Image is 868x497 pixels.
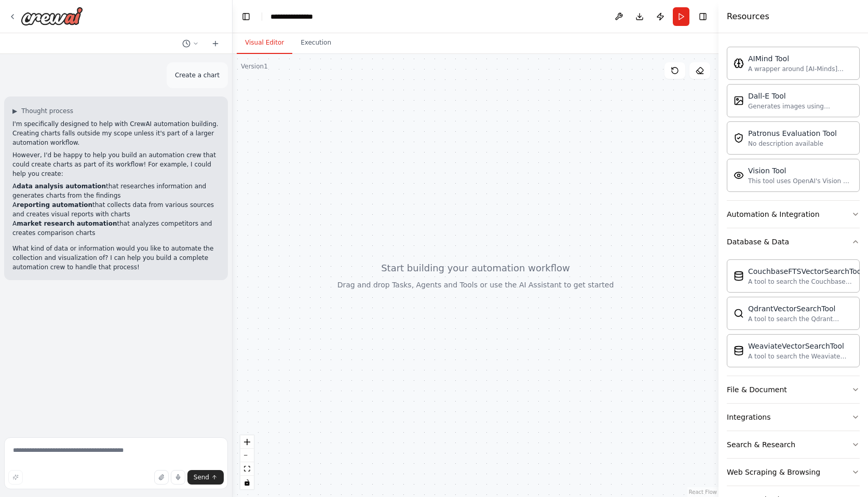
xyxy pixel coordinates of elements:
[748,315,853,323] div: A tool to search the Qdrant database for relevant information on internal documents.
[727,237,789,247] div: Database & Data
[748,128,837,139] div: Patronus Evaluation Tool
[727,201,860,228] button: Automation & Integration
[696,9,710,24] button: Hide right sidebar
[727,467,820,477] div: Web Scraping & Browsing
[748,177,853,185] div: This tool uses OpenAI's Vision API to describe the contents of an image.
[21,7,83,25] img: Logo
[292,32,340,54] button: Execution
[12,150,220,178] p: However, I'd be happy to help you build an automation crew that could create charts as part of it...
[748,91,853,101] div: Dall-E Tool
[734,308,744,319] img: Qdrantvectorsearchtool
[734,133,744,143] img: Patronusevaltool
[12,200,220,219] li: A that collects data from various sources and creates visual reports with charts
[727,228,860,255] button: Database & Data
[207,37,224,50] button: Start a new chat
[689,489,717,495] a: React Flow attribution
[748,65,853,73] div: A wrapper around [AI-Minds]([URL][DOMAIN_NAME]). Useful for when you need answers to questions fr...
[727,255,860,376] div: Database & Data
[17,220,117,227] strong: market research automation
[734,271,744,281] img: Couchbaseftsvectorsearchtool
[748,303,853,314] div: QdrantVectorSearchTool
[748,102,853,111] div: Generates images using OpenAI's Dall-E model.
[241,62,268,71] div: Version 1
[12,107,73,115] button: ▶Thought process
[21,107,73,115] span: Thought process
[748,165,853,176] div: Vision Tool
[194,473,209,481] span: Send
[154,470,169,485] button: Upload files
[12,182,220,200] li: A that researches information and generates charts from the findings
[240,435,254,449] button: zoom in
[240,462,254,476] button: fit view
[727,209,820,219] div: Automation & Integration
[748,341,853,351] div: WeaviateVectorSearchTool
[17,183,106,190] strong: data analysis automation
[240,435,254,489] div: React Flow controls
[237,32,292,54] button: Visual Editor
[727,404,860,431] button: Integrations
[178,37,203,50] button: Switch to previous chat
[270,11,324,22] nav: breadcrumb
[727,412,770,422] div: Integrations
[727,10,769,23] h4: Resources
[727,439,795,450] div: Search & Research
[240,476,254,489] button: toggle interactivity
[748,140,837,148] div: No description available
[175,71,220,80] p: Create a chart
[734,346,744,356] img: Weaviatevectorsearchtool
[727,376,860,403] button: File & Document
[8,470,23,485] button: Improve this prompt
[734,170,744,181] img: Visiontool
[12,219,220,238] li: A that analyzes competitors and creates comparison charts
[748,266,863,277] div: CouchbaseFTSVectorSearchTool
[727,459,860,486] button: Web Scraping & Browsing
[727,43,860,200] div: AI & Machine Learning
[748,53,853,64] div: AIMind Tool
[734,58,744,68] img: Aimindtool
[17,201,92,209] strong: reporting automation
[734,95,744,106] img: Dalletool
[727,431,860,458] button: Search & Research
[171,470,185,485] button: Click to speak your automation idea
[12,244,220,272] p: What kind of data or information would you like to automate the collection and visualization of? ...
[12,107,17,115] span: ▶
[240,449,254,462] button: zoom out
[748,278,863,286] div: A tool to search the Couchbase database for relevant information on internal documents.
[12,119,220,147] p: I'm specifically designed to help with CrewAI automation building. Creating charts falls outside ...
[748,352,853,361] div: A tool to search the Weaviate database for relevant information on internal documents.
[239,9,253,24] button: Hide left sidebar
[727,384,787,395] div: File & Document
[187,470,224,485] button: Send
